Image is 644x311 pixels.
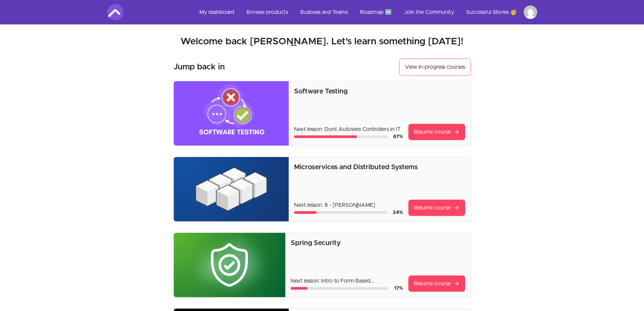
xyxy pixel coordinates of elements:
[394,286,403,291] span: 17 %
[107,4,123,20] img: Amigoscode logo
[294,87,465,96] p: Software Testing
[291,238,465,248] p: Spring Security
[174,81,289,146] img: Product image for Software Testing
[291,287,389,290] div: Course progress
[355,4,397,20] a: Roadmap 🆕
[174,233,285,297] img: Product image for Spring Security
[294,135,387,138] div: Course progress
[408,124,465,140] a: Resume course
[294,162,465,172] p: Microservices and Distributed Systems
[294,201,403,209] p: Next lesson: 8 - [PERSON_NAME]
[174,157,289,221] img: Product image for Microservices and Distributed Systems
[393,134,403,139] span: 67 %
[408,275,465,292] a: Resume course
[294,125,403,133] p: Next lesson: Dont Autowire Controllers in IT
[173,62,225,72] h3: Jump back in
[399,4,459,20] a: Join the Community
[194,4,537,20] nav: Main
[408,200,465,216] a: Resume course
[241,4,293,20] a: Browse products
[461,4,522,20] a: Successful Stories 🥳
[194,4,240,20] a: My dashboard
[294,211,387,214] div: Course progress
[399,59,471,75] a: View in-progress courses
[393,210,403,215] span: 24 %
[291,277,403,285] p: Next lesson: Intro to Form Based Authentication
[107,36,537,48] h2: Welcome back [PERSON_NAME]. Let's learn something [DATE]!
[295,4,353,20] a: Business and Teams
[524,5,537,19] img: Profile image for Luis Miguel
